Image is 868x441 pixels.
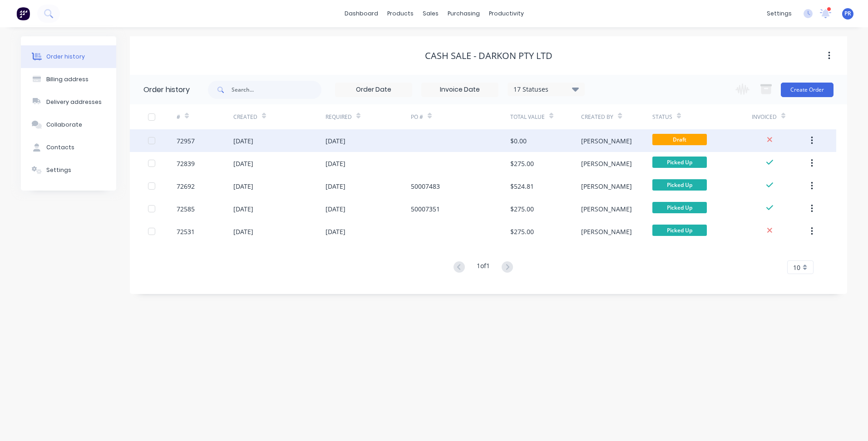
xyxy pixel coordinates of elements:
[325,159,345,168] div: [DATE]
[652,157,707,168] span: Picked Up
[325,204,345,214] div: [DATE]
[335,83,412,97] input: Order Date
[46,53,85,61] div: Order history
[233,104,325,129] div: Created
[510,181,534,191] div: $524.81
[510,113,545,121] div: Total Value
[21,159,116,181] button: Settings
[581,159,632,168] div: [PERSON_NAME]
[581,104,652,129] div: Created By
[233,136,253,146] div: [DATE]
[581,181,632,191] div: [PERSON_NAME]
[325,227,345,236] div: [DATE]
[477,261,490,274] div: 1 of 1
[652,179,707,191] span: Picked Up
[233,113,257,121] div: Created
[443,7,484,20] div: purchasing
[652,104,752,129] div: Status
[46,143,74,152] div: Contacts
[510,204,534,214] div: $275.00
[233,204,253,214] div: [DATE]
[411,104,510,129] div: PO #
[325,181,345,191] div: [DATE]
[581,227,632,236] div: [PERSON_NAME]
[418,7,443,20] div: sales
[844,10,851,18] span: PR
[581,136,632,146] div: [PERSON_NAME]
[781,83,833,97] button: Create Order
[508,84,584,94] div: 17 Statuses
[652,134,707,145] span: Draft
[325,113,352,121] div: Required
[510,159,534,168] div: $275.00
[177,136,195,146] div: 72957
[510,136,527,146] div: $0.00
[652,225,707,236] span: Picked Up
[652,113,672,121] div: Status
[233,181,253,191] div: [DATE]
[581,113,613,121] div: Created By
[21,45,116,68] button: Order history
[233,227,253,236] div: [DATE]
[233,159,253,168] div: [DATE]
[484,7,528,20] div: productivity
[46,166,71,174] div: Settings
[325,104,411,129] div: Required
[411,181,440,191] div: 50007483
[177,104,233,129] div: #
[177,159,195,168] div: 72839
[177,227,195,236] div: 72531
[422,83,498,97] input: Invoice Date
[340,7,383,20] a: dashboard
[21,136,116,159] button: Contacts
[16,7,30,20] img: Factory
[143,84,190,95] div: Order history
[793,263,800,272] span: 10
[383,7,418,20] div: products
[762,7,796,20] div: settings
[177,113,180,121] div: #
[425,50,552,61] div: Cash Sale - Darkon Pty Ltd
[652,202,707,213] span: Picked Up
[21,113,116,136] button: Collaborate
[411,204,440,214] div: 50007351
[177,181,195,191] div: 72692
[752,113,777,121] div: Invoiced
[752,104,809,129] div: Invoiced
[411,113,423,121] div: PO #
[232,81,321,99] input: Search...
[21,91,116,113] button: Delivery addresses
[581,204,632,214] div: [PERSON_NAME]
[510,104,581,129] div: Total Value
[177,204,195,214] div: 72585
[510,227,534,236] div: $275.00
[46,98,102,106] div: Delivery addresses
[325,136,345,146] div: [DATE]
[46,121,82,129] div: Collaborate
[21,68,116,91] button: Billing address
[46,75,89,83] div: Billing address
